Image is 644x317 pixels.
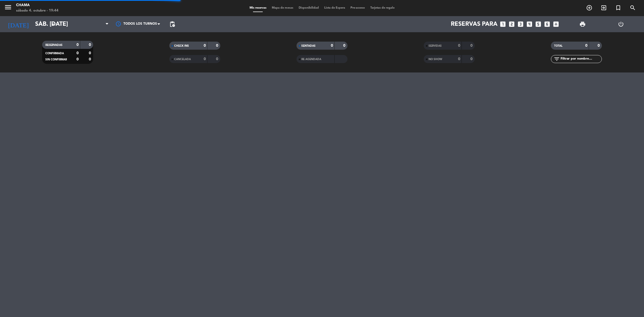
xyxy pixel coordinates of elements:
span: CONFIRMADA [45,52,64,55]
strong: 0 [76,43,79,47]
i: filter_list [554,56,560,62]
span: Lista de Espera [321,6,348,9]
strong: 0 [585,44,587,48]
strong: 0 [598,44,601,48]
strong: 0 [76,57,79,61]
span: SIN CONFIRMAR [45,58,67,61]
strong: 0 [89,51,92,55]
i: exit_to_app [601,5,607,11]
i: looks_5 [535,21,542,28]
strong: 0 [216,44,219,48]
span: CANCELADA [174,58,191,61]
i: looks_one [499,21,506,28]
span: SERVIDAS [429,45,442,47]
span: SENTADAS [301,45,316,47]
input: Filtrar por nombre... [560,56,602,62]
div: CHAMA [16,3,58,8]
div: LOG OUT [602,16,640,32]
strong: 0 [343,44,346,48]
strong: 0 [216,57,219,61]
div: sábado 4. octubre - 19:44 [16,8,58,13]
span: NO SHOW [429,58,442,61]
i: looks_3 [517,21,524,28]
span: TOTAL [554,45,562,47]
span: Reservas para [451,21,497,28]
span: pending_actions [169,21,175,27]
span: print [579,21,586,27]
strong: 0 [204,44,206,48]
strong: 0 [470,44,474,48]
i: add_box [552,21,559,28]
i: arrow_drop_down [50,21,56,27]
i: menu [4,3,12,11]
span: Pre-acceso [348,6,368,9]
strong: 0 [470,57,474,61]
strong: 0 [458,44,460,48]
strong: 0 [458,57,460,61]
i: turned_in_not [615,5,621,11]
i: search [630,5,636,11]
strong: 0 [331,44,333,48]
span: Mis reservas [247,6,269,9]
i: add_circle_outline [586,5,592,11]
span: CHECK INS [174,45,189,47]
strong: 0 [89,57,92,61]
span: Tarjetas de regalo [368,6,397,9]
button: menu [4,3,12,13]
i: looks_6 [544,21,551,28]
strong: 0 [89,43,92,47]
span: Mapa de mesas [269,6,296,9]
i: looks_two [508,21,515,28]
strong: 0 [76,51,79,55]
span: Disponibilidad [296,6,321,9]
span: RE AGENDADA [301,58,321,61]
strong: 0 [204,57,206,61]
i: power_settings_new [618,21,624,27]
i: [DATE] [4,18,32,30]
span: RESERVADAS [45,44,63,46]
i: looks_4 [526,21,533,28]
